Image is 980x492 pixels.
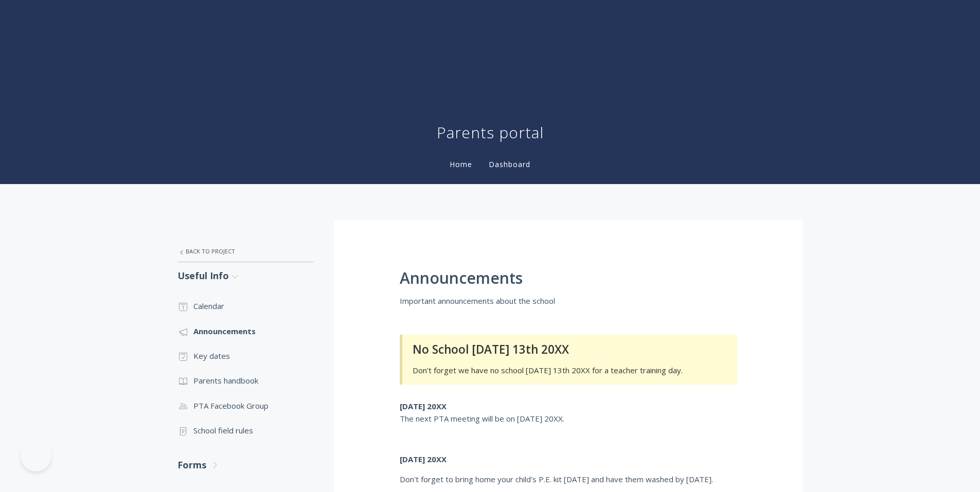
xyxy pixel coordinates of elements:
a: Home [448,159,474,169]
a: Calendar [177,294,313,318]
h1: Announcements [400,269,737,287]
p: Don't forget to bring home your child's P.E. kit [DATE] and have them washed by [DATE]. [400,473,737,485]
a: Key dates [177,343,313,368]
strong: [DATE] 20XX [400,401,447,411]
a: Forms [177,451,313,479]
p: Important announcements about the school [400,295,737,307]
a: School field rules [177,418,313,443]
iframe: Toggle Customer Support [21,441,51,471]
p: Don't forget we have no school [DATE] 13th 20XX for a teacher training day. [413,364,724,376]
a: Announcements [177,319,313,343]
a: Dashboard [487,159,532,169]
h1: Parents portal [437,122,544,143]
p: The next PTA meeting will be on [DATE] 20XX. [400,400,737,425]
h3: No School [DATE] 13th 20XX [413,343,724,356]
a: PTA Facebook Group [177,393,313,418]
a: Back to Project [177,241,313,262]
strong: [DATE] 20XX [400,454,447,464]
a: Parents handbook [177,368,313,393]
a: Useful Info [177,262,313,289]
